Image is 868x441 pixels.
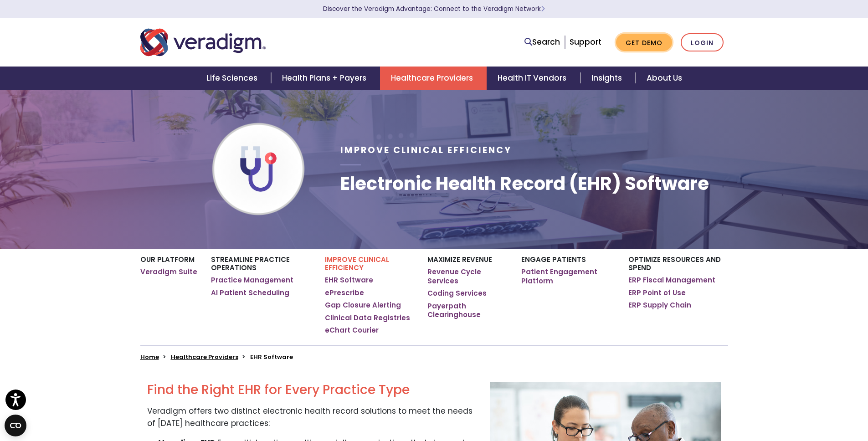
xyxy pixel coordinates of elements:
a: Coding Services [427,289,487,298]
a: ERP Point of Use [628,288,686,297]
a: Patient Engagement Platform [521,267,615,285]
a: Payerpath Clearinghouse [427,302,507,319]
h2: Find the Right EHR for Every Practice Type [147,382,476,398]
a: Revenue Cycle Services [427,267,507,285]
a: Healthcare Providers [171,353,238,361]
a: ePrescribe [325,288,364,297]
a: Gap Closure Alerting [325,301,401,310]
a: Veradigm Suite [140,267,197,277]
a: Insights [580,67,636,90]
a: Discover the Veradigm Advantage: Connect to the Veradigm NetworkLearn More [323,5,545,13]
a: Health IT Vendors [487,67,580,90]
a: ERP Fiscal Management [628,276,715,285]
a: Clinical Data Registries [325,313,410,323]
span: Improve Clinical Efficiency [340,144,512,156]
a: AI Patient Scheduling [211,288,289,297]
a: Support [570,36,601,47]
a: Healthcare Providers [380,67,487,90]
button: Open CMP widget [5,415,26,436]
a: eChart Courier [325,326,379,335]
a: Login [681,33,724,52]
img: Veradigm logo [140,27,266,57]
a: EHR Software [325,276,373,285]
a: Life Sciences [195,67,271,90]
a: Get Demo [616,34,672,51]
a: About Us [636,67,693,90]
a: Health Plans + Payers [271,67,380,90]
p: Veradigm offers two distinct electronic health record solutions to meet the needs of [DATE] healt... [147,405,476,430]
h1: Electronic Health Record (EHR) Software [340,173,709,195]
a: Search [524,36,560,48]
a: ERP Supply Chain [628,301,691,310]
span: Learn More [541,5,545,13]
a: Home [140,353,159,361]
a: Practice Management [211,276,293,285]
